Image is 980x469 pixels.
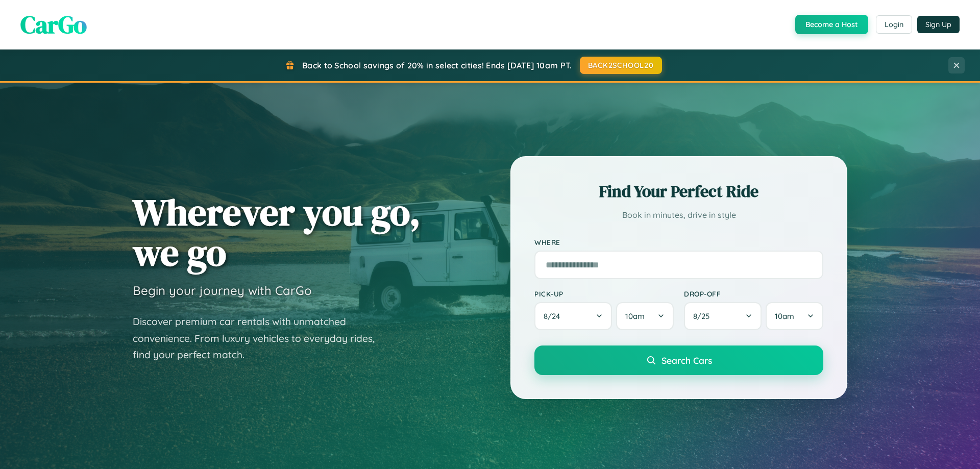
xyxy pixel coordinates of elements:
span: 10am [625,311,645,321]
span: 8 / 24 [544,311,565,321]
h2: Find Your Perfect Ride [534,180,823,203]
p: Book in minutes, drive in style [534,208,823,223]
p: Discover premium car rentals with unmatched convenience. From luxury vehicles to everyday rides, ... [133,313,388,363]
button: Search Cars [534,345,823,375]
h1: Wherever you go, we go [133,192,421,273]
button: 10am [616,302,674,330]
span: CarGo [20,8,87,41]
span: Search Cars [661,355,712,366]
button: Sign Up [917,16,960,33]
button: 8/24 [534,302,612,330]
button: Login [876,15,912,34]
label: Pick-up [534,289,674,298]
label: Drop-off [684,289,823,298]
span: 10am [775,311,794,321]
span: 8 / 25 [693,311,715,321]
button: Become a Host [795,15,868,34]
button: 8/25 [684,302,762,330]
h3: Begin your journey with CarGo [133,283,312,298]
span: Back to School savings of 20% in select cities! Ends [DATE] 10am PT. [302,60,572,70]
label: Where [534,238,823,246]
button: 10am [766,302,823,330]
button: BACK2SCHOOL20 [580,57,662,74]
